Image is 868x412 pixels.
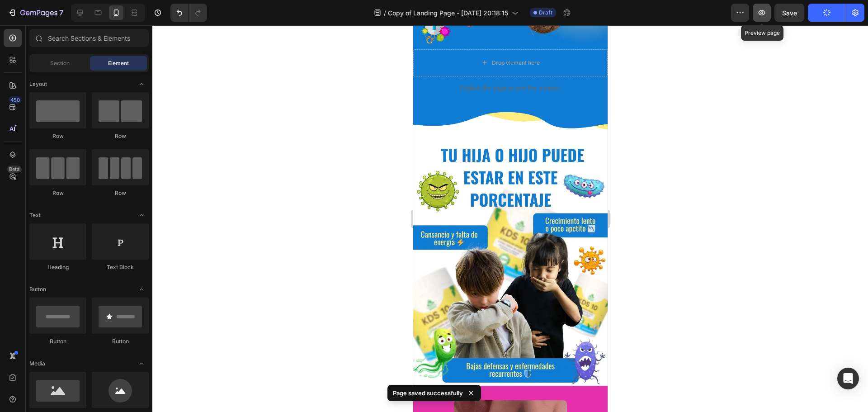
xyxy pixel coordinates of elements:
button: Save [774,4,804,22]
span: Copy of Landing Page - [DATE] 20:18:15 [388,8,508,18]
span: Save [782,9,797,17]
span: Text [29,211,41,219]
span: Section [50,59,70,67]
div: Undo/Redo [170,4,207,22]
div: Beta [7,166,22,173]
div: Text Block [92,263,149,271]
span: Draft [539,9,552,17]
div: Row [92,189,149,197]
iframe: Design area [413,25,608,412]
span: Toggle open [134,282,149,297]
div: Row [92,132,149,140]
span: / [384,8,386,18]
span: Layout [29,80,47,88]
span: Element [108,59,129,67]
span: Toggle open [134,208,149,223]
button: 7 [4,4,67,22]
div: Open Intercom Messenger [837,368,859,389]
input: Search Sections & Elements [29,29,149,47]
div: 450 [9,96,22,104]
div: Button [92,337,149,346]
div: Row [29,189,86,197]
span: Media [29,360,45,368]
div: Row [29,132,86,140]
span: Toggle open [134,77,149,91]
span: Toggle open [134,356,149,371]
p: 7 [59,7,63,18]
div: Heading [29,263,86,271]
span: Button [29,285,46,294]
p: Page saved successfully [393,388,463,398]
div: Button [29,337,86,346]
